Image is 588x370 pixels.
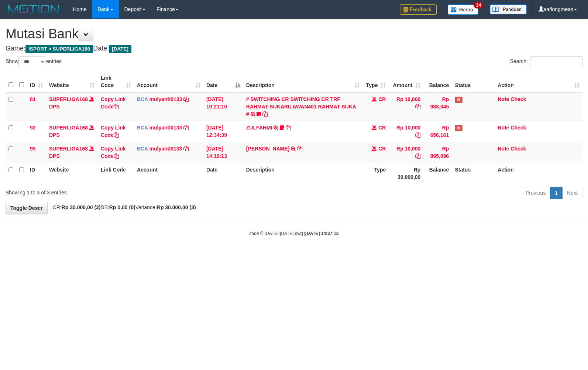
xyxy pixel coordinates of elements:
[134,163,203,184] th: Account
[495,163,582,184] th: Action
[62,204,101,210] strong: Rp 30.000,00 (3)
[46,92,98,121] td: DPS
[363,163,389,184] th: Type
[46,142,98,163] td: DPS
[423,71,452,92] th: Balance
[510,146,526,152] a: Check
[455,97,462,103] span: Has Note
[246,146,289,152] a: [PERSON_NAME]
[415,104,420,110] a: Copy Rp 10,000 to clipboard
[415,132,420,138] a: Copy Rp 10,000 to clipboard
[423,142,452,163] td: Rp 895,096
[378,125,386,131] span: CR
[6,186,240,196] div: Showing 1 to 3 of 3 entries
[134,71,203,92] th: Account: activate to sort column ascending
[27,71,46,92] th: ID: activate to sort column ascending
[415,153,420,159] a: Copy Rp 10,000 to clipboard
[183,146,189,152] a: Copy mulyanti0133 to clipboard
[149,146,182,152] a: mulyanti0133
[46,71,98,92] th: Website: activate to sort column ascending
[246,125,272,131] a: ZULFAHMI
[389,92,423,121] td: Rp 10,000
[101,96,126,110] a: Copy Link Code
[250,231,339,236] small: code © [DATE]-[DATE] dwg |
[49,204,196,210] span: CR: DB: Variance:
[30,125,36,131] span: 92
[474,2,484,8] span: 34
[498,146,509,152] a: Note
[490,4,527,14] img: panduan.png
[6,202,48,214] a: Toggle Descr
[262,111,268,117] a: Copy # SWITCHING CR SWITCHING CR TRF RAHMAT SUKARILAWAN451 RAHMAT SUKA # to clipboard
[423,92,452,121] td: Rp 988,045
[183,96,189,102] a: Copy mulyanti0133 to clipboard
[49,146,88,152] a: SUPERLIGA168
[25,45,93,53] span: ISPORT > SUPERLIGA168
[389,121,423,142] td: Rp 10,000
[243,71,363,92] th: Description: activate to sort column ascending
[243,163,363,184] th: Description
[400,4,437,15] img: Feedback.jpg
[378,96,386,102] span: CR
[6,4,62,15] img: MOTION_logo.png
[550,187,563,199] a: 1
[510,56,582,67] label: Search:
[203,71,243,92] th: Date: activate to sort column descending
[297,146,302,152] a: Copy MUHAMMAD REZA to clipboard
[423,163,452,184] th: Balance
[448,4,479,15] img: Button%20Memo.svg
[562,187,582,199] a: Next
[6,56,62,67] label: Show entries
[510,125,526,131] a: Check
[423,121,452,142] td: Rp 656,161
[530,56,582,67] input: Search:
[137,125,148,131] span: BCA
[149,125,182,131] a: mulyanti0133
[305,231,338,236] strong: [DATE] 14:37:13
[378,146,386,152] span: CR
[149,96,182,102] a: mulyanti0133
[452,163,495,184] th: Status
[137,96,148,102] span: BCA
[498,96,509,102] a: Note
[498,125,509,131] a: Note
[6,45,582,52] h4: Game: Date:
[6,27,582,41] h1: Mutasi Bank
[452,71,495,92] th: Status
[101,146,126,159] a: Copy Link Code
[286,125,291,131] a: Copy ZULFAHMI to clipboard
[203,121,243,142] td: [DATE] 12:34:39
[46,163,98,184] th: Website
[109,204,135,210] strong: Rp 0,00 (0)
[183,125,189,131] a: Copy mulyanti0133 to clipboard
[157,204,196,210] strong: Rp 30.000,00 (3)
[98,71,134,92] th: Link Code: activate to sort column ascending
[495,71,582,92] th: Action: activate to sort column ascending
[455,125,462,131] span: Has Note
[30,96,36,102] span: 81
[203,142,243,163] td: [DATE] 14:19:13
[46,121,98,142] td: DPS
[137,146,148,152] span: BCA
[246,96,356,117] a: # SWITCHING CR SWITCHING CR TRF RAHMAT SUKARILAWAN451 RAHMAT SUKA #
[18,56,46,67] select: Showentries
[49,125,88,131] a: SUPERLIGA168
[109,45,131,53] span: [DATE]
[27,163,46,184] th: ID
[203,163,243,184] th: Date
[510,96,526,102] a: Check
[389,142,423,163] td: Rp 10,000
[521,187,550,199] a: Previous
[363,71,389,92] th: Type: activate to sort column ascending
[101,125,126,138] a: Copy Link Code
[203,92,243,121] td: [DATE] 10:21:10
[389,163,423,184] th: Rp 30.000,00
[49,96,88,102] a: SUPERLIGA168
[98,163,134,184] th: Link Code
[389,71,423,92] th: Amount: activate to sort column ascending
[30,146,36,152] span: 99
